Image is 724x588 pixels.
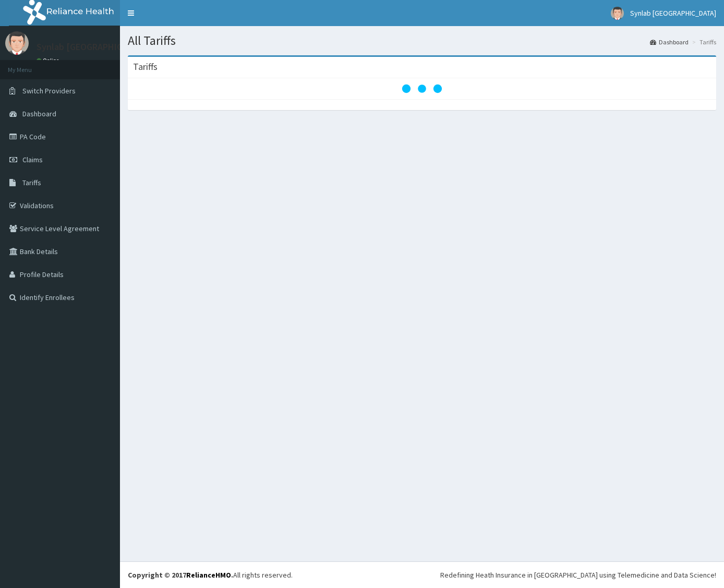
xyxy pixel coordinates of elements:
[22,178,41,187] span: Tariffs
[37,42,152,52] p: Synlab [GEOGRAPHIC_DATA]
[690,38,716,46] li: Tariffs
[401,68,443,110] svg: audio-loading
[22,155,43,164] span: Claims
[440,570,716,580] div: Redefining Heath Insurance in [GEOGRAPHIC_DATA] using Telemedicine and Data Science!
[650,38,689,46] a: Dashboard
[128,570,233,580] strong: Copyright © 2017 .
[186,570,231,580] a: RelianceHMO
[611,7,624,20] img: User Image
[37,57,62,64] a: Online
[128,34,716,47] h1: All Tariffs
[22,109,56,118] span: Dashboard
[22,86,76,95] span: Switch Providers
[5,31,29,55] img: User Image
[133,62,158,71] h3: Tariffs
[120,561,724,588] footer: All rights reserved.
[630,8,716,18] span: Synlab [GEOGRAPHIC_DATA]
